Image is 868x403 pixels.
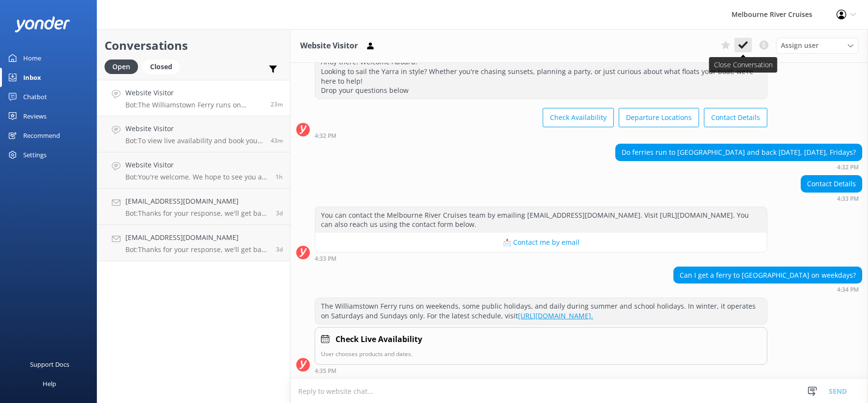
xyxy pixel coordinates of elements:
div: You can contact the Melbourne River Cruises team by emailing [EMAIL_ADDRESS][DOMAIN_NAME]. Visit ... [315,207,767,233]
div: Oct 06 2025 04:33pm (UTC +11:00) Australia/Sydney [801,195,862,202]
div: Open [105,60,138,74]
div: Oct 06 2025 04:32pm (UTC +11:00) Australia/Sydney [615,164,862,170]
a: [EMAIL_ADDRESS][DOMAIN_NAME]Bot:Thanks for your response, we'll get back to you as soon as we can... [97,189,290,225]
p: User chooses products and dates. [321,349,761,358]
div: Oct 06 2025 04:32pm (UTC +11:00) Australia/Sydney [315,132,767,139]
button: Departure Locations [619,108,699,127]
h4: [EMAIL_ADDRESS][DOMAIN_NAME] [125,232,269,243]
div: Oct 06 2025 04:35pm (UTC +11:00) Australia/Sydney [315,367,767,374]
div: Can I get a ferry to [GEOGRAPHIC_DATA] on weekdays? [674,267,862,284]
a: Website VisitorBot:The Williamstown Ferry runs on weekends, some public holidays, and daily durin... [97,80,290,116]
div: Home [23,48,41,68]
h4: [EMAIL_ADDRESS][DOMAIN_NAME] [125,196,269,207]
a: Website VisitorBot:To view live availability and book your Melbourne River Cruise experience, ple... [97,116,290,152]
strong: 4:32 PM [315,133,336,139]
strong: 4:33 PM [315,256,336,262]
div: Inbox [23,68,41,87]
div: Reviews [23,106,46,126]
div: Do ferries run to [GEOGRAPHIC_DATA] and back [DATE], [DATE], Fridays? [616,144,862,161]
h3: Website Visitor [300,40,358,52]
a: Closed [143,61,184,72]
a: [URL][DOMAIN_NAME]. [518,311,593,320]
h4: Website Visitor [125,160,268,170]
div: Ahoy there! Welcome Aboard! Looking to sail the Yarra in style? Whether you're chasing sunsets, p... [315,54,767,98]
p: Bot: Thanks for your response, we'll get back to you as soon as we can during opening hours. [125,209,269,218]
div: Recommend [23,126,60,145]
div: Assign User [776,38,858,53]
h4: Website Visitor [125,123,263,134]
p: Bot: Thanks for your response, we'll get back to you as soon as we can during opening hours. [125,245,269,254]
div: Settings [23,145,46,164]
div: Contact Details [801,176,862,192]
strong: 4:33 PM [837,196,859,202]
div: Closed [143,60,180,74]
a: Website VisitorBot:You're welcome. We hope to see you at Melbourne River Cruises soon!1h [97,152,290,189]
div: Help [43,374,56,393]
span: Oct 06 2025 04:15pm (UTC +11:00) Australia/Sydney [271,136,283,145]
span: Oct 02 2025 05:12pm (UTC +11:00) Australia/Sydney [276,245,283,254]
div: The Williamstown Ferry runs on weekends, some public holidays, and daily during summer and school... [315,298,767,324]
span: Oct 02 2025 05:33pm (UTC +11:00) Australia/Sydney [276,209,283,217]
a: Open [105,61,143,72]
button: 📩 Contact me by email [315,233,767,252]
span: Oct 06 2025 03:34pm (UTC +11:00) Australia/Sydney [275,173,283,181]
p: Bot: To view live availability and book your Melbourne River Cruise experience, please visit: [UR... [125,136,263,145]
a: [EMAIL_ADDRESS][DOMAIN_NAME]Bot:Thanks for your response, we'll get back to you as soon as we can... [97,225,290,261]
span: Assign user [781,40,819,51]
div: Chatbot [23,87,47,106]
span: Oct 06 2025 04:34pm (UTC +11:00) Australia/Sydney [271,100,283,108]
div: Oct 06 2025 04:33pm (UTC +11:00) Australia/Sydney [315,255,767,262]
p: Bot: The Williamstown Ferry runs on weekends, some public holidays, and daily during summer and s... [125,101,263,109]
strong: 4:32 PM [837,164,859,170]
strong: 4:35 PM [315,368,336,374]
div: Oct 06 2025 04:34pm (UTC +11:00) Australia/Sydney [673,286,862,293]
button: Contact Details [704,108,767,127]
div: Support Docs [30,355,69,374]
button: Check Availability [543,108,614,127]
h4: Website Visitor [125,88,263,98]
h2: Conversations [105,36,283,55]
p: Bot: You're welcome. We hope to see you at Melbourne River Cruises soon! [125,173,268,181]
strong: 4:34 PM [837,287,859,293]
img: yonder-white-logo.png [15,16,70,32]
h4: Check Live Availability [335,333,422,346]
